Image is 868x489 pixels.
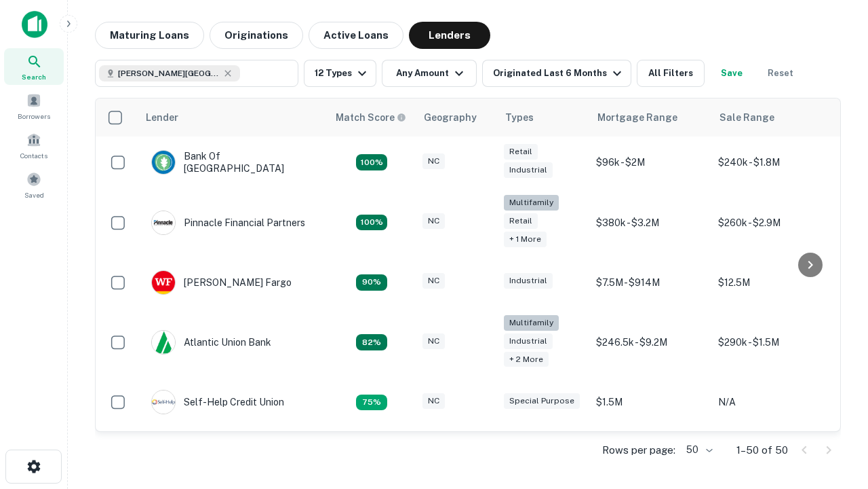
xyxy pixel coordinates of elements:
button: Save your search to get updates of matches that match your search criteria. [710,60,753,87]
p: 1–50 of 50 [736,442,788,458]
div: Types [505,109,534,126]
div: Industrial [504,162,553,178]
td: $7.5M - $914M [589,257,711,308]
img: picture [152,331,175,354]
div: Special Purpose [504,393,580,409]
div: Capitalize uses an advanced AI algorithm to match your search with the best lender. The match sco... [336,110,406,125]
td: $380k - $3.2M [589,188,711,257]
img: capitalize-icon.png [22,11,47,38]
button: Lenders [409,22,490,49]
td: $246.5k - $9.2M [589,308,711,377]
div: NC [422,273,445,289]
div: NC [422,393,445,409]
td: N/A [711,376,833,428]
div: + 1 more [504,232,547,247]
div: Retail [504,213,538,229]
div: Retail [504,144,538,160]
a: Contacts [4,127,64,164]
div: Matching Properties: 14, hasApolloMatch: undefined [356,154,387,170]
td: $260k - $2.9M [711,188,833,257]
p: Rows per page: [602,442,675,458]
div: Multifamily [504,315,559,331]
div: + 2 more [504,352,549,367]
iframe: Chat Widget [800,337,868,402]
img: picture [152,391,175,414]
td: $12.5M [711,257,833,308]
img: picture [152,151,175,174]
div: Multifamily [504,195,559,211]
span: Contacts [20,150,47,161]
a: Borrowers [4,88,64,124]
div: NC [422,333,445,349]
button: Originated Last 6 Months [482,60,631,87]
div: Atlantic Union Bank [151,330,271,355]
td: $96k - $2M [589,137,711,188]
span: Saved [24,189,44,200]
th: Sale Range [711,98,833,137]
img: picture [152,211,175,234]
div: Originated Last 6 Months [493,65,625,81]
button: Any Amount [382,60,477,87]
th: Mortgage Range [589,98,711,137]
div: Matching Properties: 11, hasApolloMatch: undefined [356,334,387,350]
th: Lender [138,98,328,137]
div: Industrial [504,273,553,289]
th: Capitalize uses an advanced AI algorithm to match your search with the best lender. The match sco... [328,98,416,137]
td: $290k - $1.5M [711,308,833,377]
div: Bank Of [GEOGRAPHIC_DATA] [151,150,314,175]
img: picture [152,271,175,294]
div: Matching Properties: 12, hasApolloMatch: undefined [356,274,387,291]
div: Lender [146,109,178,126]
button: Originations [210,22,303,49]
td: $1.5M [589,376,711,428]
button: Active Loans [309,22,403,49]
div: Mortgage Range [597,109,677,126]
div: [PERSON_NAME] Fargo [151,270,292,295]
div: Sale Range [719,109,774,126]
div: Matching Properties: 24, hasApolloMatch: undefined [356,215,387,231]
div: Matching Properties: 10, hasApolloMatch: undefined [356,395,387,411]
th: Types [497,98,589,137]
span: Borrowers [18,111,50,122]
span: [PERSON_NAME][GEOGRAPHIC_DATA], [GEOGRAPHIC_DATA] [118,67,220,79]
div: NC [422,213,445,229]
div: Geography [424,109,477,126]
td: $240k - $1.8M [711,137,833,188]
div: Pinnacle Financial Partners [151,211,305,235]
th: Geography [416,98,497,137]
h6: Match Score [336,110,403,125]
button: Maturing Loans [95,22,204,49]
a: Search [4,48,64,85]
div: Industrial [504,333,553,349]
span: Search [22,71,46,82]
button: 12 Types [304,60,376,87]
button: All Filters [637,60,705,87]
div: 50 [681,440,715,460]
div: Self-help Credit Union [151,390,284,414]
a: Saved [4,166,64,203]
div: NC [422,153,445,169]
button: Reset [759,60,802,87]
